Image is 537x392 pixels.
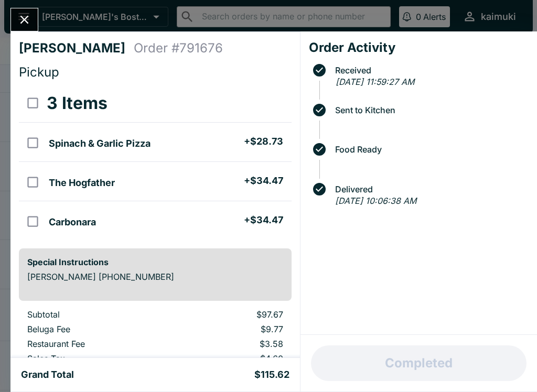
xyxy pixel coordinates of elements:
h3: 3 Items [47,93,108,114]
table: orders table [19,84,292,240]
h4: Order # 791676 [134,40,223,56]
h6: Special Instructions [27,257,283,267]
p: Subtotal [27,309,166,320]
span: Food Ready [330,145,529,154]
p: $97.67 [183,309,283,320]
button: Close [11,8,38,31]
h4: [PERSON_NAME] [19,40,134,56]
table: orders table [19,309,292,368]
span: Delivered [330,184,529,194]
h4: Order Activity [309,40,529,56]
p: $4.60 [183,353,283,364]
h5: + $34.47 [244,175,283,187]
h5: $115.62 [254,368,289,381]
em: [DATE] 11:59:27 AM [336,77,414,87]
p: $3.58 [183,339,283,349]
h5: Grand Total [21,368,74,381]
p: Sales Tax [27,353,166,364]
p: Restaurant Fee [27,339,166,349]
span: Received [330,66,529,75]
h5: + $28.73 [244,135,283,148]
p: [PERSON_NAME] [PHONE_NUMBER] [27,271,283,282]
p: Beluga Fee [27,324,166,334]
h5: The Hogfather [49,177,115,189]
span: Pickup [19,64,59,80]
h5: Carbonara [49,216,96,228]
h5: Spinach & Garlic Pizza [49,137,151,150]
p: $9.77 [183,324,283,334]
em: [DATE] 10:06:38 AM [335,195,416,206]
h5: + $34.47 [244,214,283,226]
span: Sent to Kitchen [330,105,529,115]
